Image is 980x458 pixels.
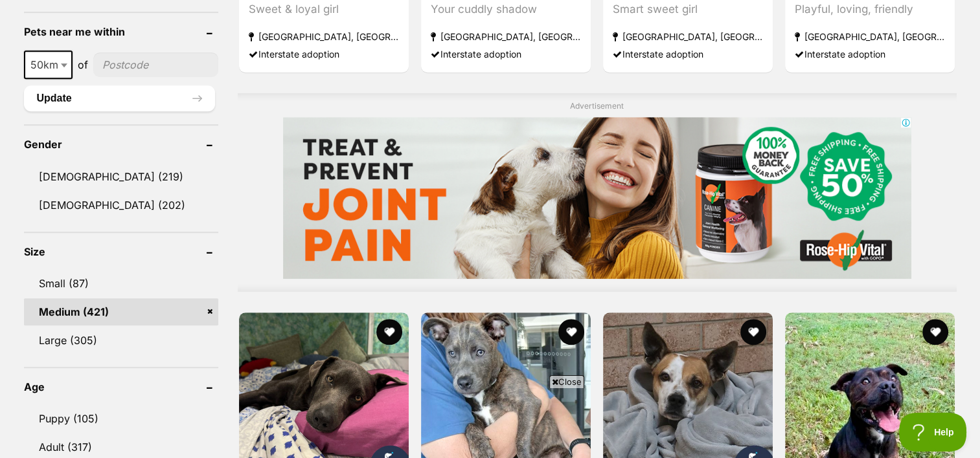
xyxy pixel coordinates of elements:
[923,319,949,345] button: favourite
[613,1,763,18] div: Smart sweet girl
[78,57,88,72] span: of
[24,405,218,432] a: Puppy (105)
[431,1,581,18] div: Your cuddly shadow
[24,50,73,79] span: 50km
[549,375,584,388] span: Close
[24,191,218,219] a: [DEMOGRAPHIC_DATA] (202)
[249,28,399,45] strong: [GEOGRAPHIC_DATA], [GEOGRAPHIC_DATA]
[613,28,763,45] strong: [GEOGRAPHIC_DATA], [GEOGRAPHIC_DATA]
[613,45,763,63] div: Interstate adoption
[431,45,581,63] div: Interstate adoption
[24,138,218,150] header: Gender
[558,319,584,345] button: favourite
[795,28,945,45] strong: [GEOGRAPHIC_DATA], [GEOGRAPHIC_DATA]
[795,1,945,18] div: Playful, loving, friendly
[24,163,218,190] a: [DEMOGRAPHIC_DATA] (219)
[24,26,218,38] header: Pets near me within
[283,117,911,279] iframe: Advertisement
[795,45,945,63] div: Interstate adoption
[93,52,218,77] input: postcode
[24,381,218,393] header: Age
[24,270,218,297] a: Small (87)
[24,298,218,325] a: Medium (421)
[24,327,218,354] a: Large (305)
[238,93,957,292] div: Advertisement
[249,1,399,18] div: Sweet & loyal girl
[899,413,967,452] iframe: Help Scout Beacon - Open
[255,393,726,452] iframe: Advertisement
[24,85,215,111] button: Update
[740,319,766,345] button: favourite
[249,45,399,63] div: Interstate adoption
[25,56,71,74] span: 50km
[376,319,402,345] button: favourite
[24,246,218,257] header: Size
[431,28,581,45] strong: [GEOGRAPHIC_DATA], [GEOGRAPHIC_DATA]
